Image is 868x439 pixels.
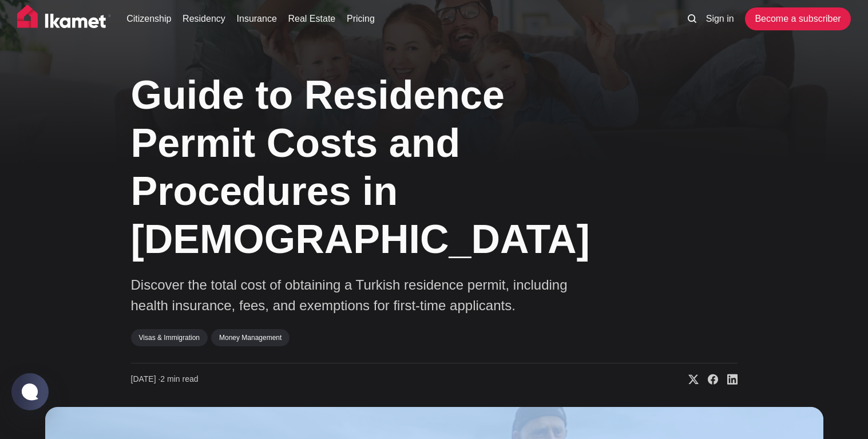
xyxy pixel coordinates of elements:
[17,5,111,33] img: Ikamet home
[126,12,171,26] a: Citizenship
[127,23,296,43] h1: Start the conversation
[706,12,734,26] a: Sign in
[745,7,850,30] a: Become a subscriber
[153,110,237,123] span: Already a member?
[131,329,208,346] a: Visas & Immigration
[239,110,271,122] button: Sign in
[288,12,336,26] a: Real Estate
[183,12,225,26] a: Residency
[211,329,290,346] a: Money Management
[131,374,199,385] time: 2 min read
[131,275,589,316] p: Discover the total cost of obtaining a Turkish residence permit, including health insurance, fees...
[237,12,277,26] a: Insurance
[174,78,249,103] button: Sign up now
[195,49,232,60] span: Ikamet
[131,71,623,263] h1: Guide to Residence Permit Costs and Procedures in [DEMOGRAPHIC_DATA]
[347,12,375,26] a: Pricing
[131,374,161,383] span: [DATE] ∙
[699,374,718,385] a: Share on Facebook
[718,374,738,385] a: Share on Linkedin
[679,374,699,385] a: Share on X
[18,48,405,62] p: Become a member of to start commenting.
